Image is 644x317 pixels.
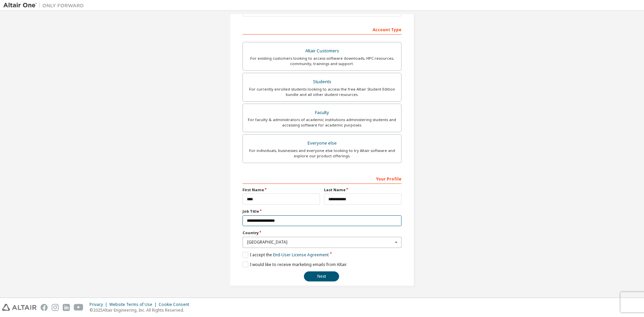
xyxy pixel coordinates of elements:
[159,302,193,307] div: Cookie Consent
[2,304,37,311] img: altair_logo.svg
[243,24,401,35] div: Account Type
[243,230,401,235] label: Country
[74,304,84,311] img: youtube.svg
[273,252,329,258] a: End-User License Agreement
[41,304,48,311] img: facebook.svg
[247,46,397,56] div: Altair Customers
[247,77,397,87] div: Students
[304,271,339,281] button: Next
[247,240,393,244] div: [GEOGRAPHIC_DATA]
[243,209,401,214] label: Job Title
[243,252,329,258] label: I accept the
[90,302,109,307] div: Privacy
[247,148,397,159] div: For individuals, businesses and everyone else looking to try Altair software and explore our prod...
[243,262,347,267] label: I would like to receive marketing emails from Altair
[324,187,401,193] label: Last Name
[109,302,159,307] div: Website Terms of Use
[247,139,397,148] div: Everyone else
[243,173,401,184] div: Your Profile
[247,117,397,128] div: For faculty & administrators of academic institutions administering students and accessing softwa...
[247,108,397,117] div: Faculty
[247,56,397,66] div: For existing customers looking to access software downloads, HPC resources, community, trainings ...
[247,87,397,97] div: For currently enrolled students looking to access the free Altair Student Edition bundle and all ...
[52,304,59,311] img: instagram.svg
[243,187,320,193] label: First Name
[3,2,87,9] img: Altair One
[90,307,193,313] p: © 2025 Altair Engineering, Inc. All Rights Reserved.
[63,304,70,311] img: linkedin.svg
